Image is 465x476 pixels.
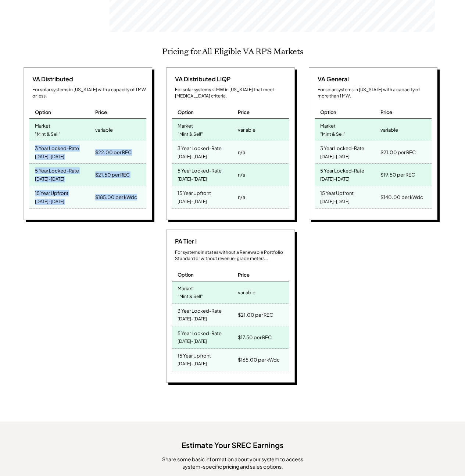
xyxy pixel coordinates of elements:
div: [DATE]-[DATE] [320,174,350,184]
div: Price [238,109,250,116]
div: [DATE]-[DATE] [178,314,207,324]
div: 5 Year Locked-Rate [320,166,364,174]
div: 15 Year Upfront [320,188,354,196]
div: [DATE]-[DATE] [320,152,350,162]
div: VA General [315,75,349,83]
div: Price [380,109,392,116]
div: variable [238,125,255,135]
div: $19.50 per REC [380,170,415,180]
div: Market [178,283,193,292]
div: Price [238,271,250,278]
div: "Mint & Sell" [35,129,60,139]
div: variable [238,287,255,298]
div: "Mint & Sell" [178,129,203,139]
div: [DATE]-[DATE] [35,174,64,184]
div: ​Share some basic information about your system to access system-specific pricing and sales options. [152,456,314,470]
div: n/a [238,147,245,157]
div: For solar systems in [US_STATE] with a capacity of 1 MW or less. [32,87,146,99]
div: $21.00 per REC [238,310,273,320]
div: 15 Year Upfront [35,188,68,196]
div: variable [380,125,398,135]
div: Option [178,109,194,116]
div: 3 Year Locked-Rate [178,143,222,152]
div: 15 Year Upfront [178,188,211,196]
div: [DATE]-[DATE] [178,174,207,184]
div: $21.00 per REC [380,147,416,157]
div: n/a [238,192,245,202]
div: Market [178,121,193,129]
div: Market [320,121,336,129]
div: Option [35,109,51,116]
div: [DATE]-[DATE] [178,337,207,347]
div: 5 Year Locked-Rate [178,166,222,174]
div: $22.00 per REC [95,147,132,157]
div: For solar systems in [US_STATE] with a capacity of more than 1 MW. [318,87,432,99]
div: Option [178,271,194,278]
div: $21.50 per REC [95,170,130,180]
div: "Mint & Sell" [320,129,346,139]
div: VA Distributed [29,75,73,83]
div: PA Tier I [172,237,197,245]
div: 5 Year Locked-Rate [35,166,79,174]
div: $185.00 per kWdc [95,192,137,202]
div: [DATE]-[DATE] [178,197,207,207]
div: $140.00 per kWdc [380,192,423,202]
div: 3 Year Locked-Rate [320,143,364,152]
div: "Mint & Sell" [178,292,203,302]
div: $165.00 per kWdc [238,355,280,365]
div: [DATE]-[DATE] [35,152,64,162]
div: variable [95,125,113,135]
div: For solar systems ≤1 MW in [US_STATE] that meet [MEDICAL_DATA] criteria. [175,87,289,99]
div: [DATE]-[DATE] [178,152,207,162]
div: 15 Year Upfront [178,351,211,359]
div: 3 Year Locked-Rate [178,306,222,314]
div: VA Distributed LIQP [172,75,230,83]
div: Option [320,109,336,116]
h2: Pricing for All Eligible VA RPS Markets [162,47,303,56]
div: n/a [238,170,245,180]
div: [DATE]-[DATE] [320,197,350,207]
div: [DATE]-[DATE] [35,197,64,207]
div: Market [35,121,50,129]
div: For systems in states without a Renewable Portfolio Standard or without revenue-grade meters... [175,249,289,262]
div: 3 Year Locked-Rate [35,143,79,152]
div: Price [95,109,107,116]
div: Estimate Your SREC Earnings [7,436,458,450]
div: 5 Year Locked-Rate [178,328,222,337]
div: $17.50 per REC [238,332,272,342]
div: [DATE]-[DATE] [178,359,207,369]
